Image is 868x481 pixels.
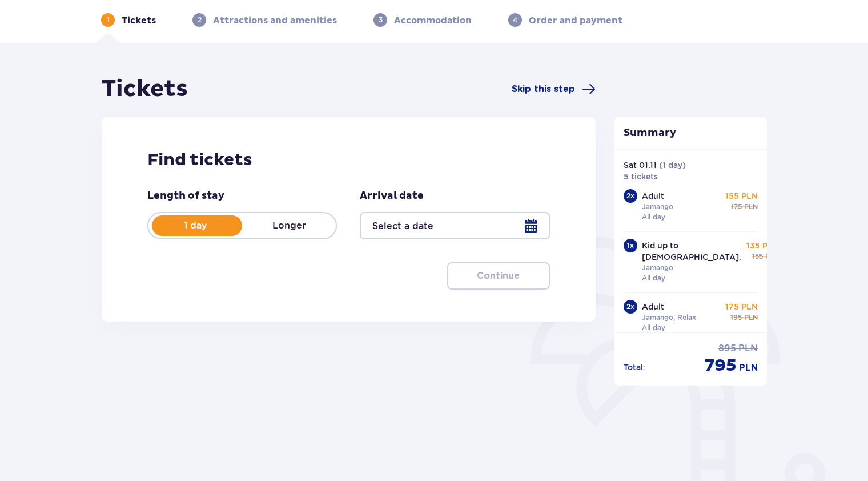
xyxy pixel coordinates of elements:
[744,312,758,323] span: PLN
[624,300,637,314] div: 2 x
[512,82,596,96] a: Skip this step
[746,240,779,251] p: 135 PLN
[705,355,737,376] span: 795
[147,149,550,171] h2: Find tickets
[107,15,110,25] p: 1
[725,190,758,202] p: 155 PLN
[642,323,665,333] p: All day
[642,273,665,283] p: All day
[213,14,337,27] p: Attractions and amenities
[624,239,637,252] div: 1 x
[659,159,686,171] p: ( 1 day )
[373,13,472,27] div: 3Accommodation
[102,75,188,103] h1: Tickets
[508,13,622,27] div: 4Order and payment
[147,189,224,203] p: Length of stay
[360,189,424,203] p: Arrival date
[624,171,658,182] p: 5 tickets
[730,312,742,323] span: 195
[379,15,383,25] p: 3
[738,342,758,355] span: PLN
[101,13,156,27] div: 1Tickets
[642,240,741,263] p: Kid up to [DEMOGRAPHIC_DATA].
[642,202,673,212] p: Jamango
[512,83,575,95] span: Skip this step
[752,251,763,262] span: 155
[718,342,736,355] span: 895
[513,15,517,25] p: 4
[642,263,673,273] p: Jamango
[242,219,336,232] p: Longer
[198,15,202,25] p: 2
[614,126,767,140] p: Summary
[725,301,758,312] p: 175 PLN
[624,189,637,203] div: 2 x
[765,251,779,262] span: PLN
[642,212,665,222] p: All day
[739,362,758,374] span: PLN
[642,301,664,312] p: Adult
[394,14,472,27] p: Accommodation
[642,190,664,202] p: Adult
[744,202,758,212] span: PLN
[477,270,520,282] p: Continue
[642,312,696,323] p: Jamango, Relax
[192,13,337,27] div: 2Attractions and amenities
[529,14,622,27] p: Order and payment
[148,219,242,232] p: 1 day
[624,362,645,373] p: Total :
[731,202,742,212] span: 175
[624,159,657,171] p: Sat 01.11
[447,262,550,290] button: Continue
[122,14,156,27] p: Tickets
